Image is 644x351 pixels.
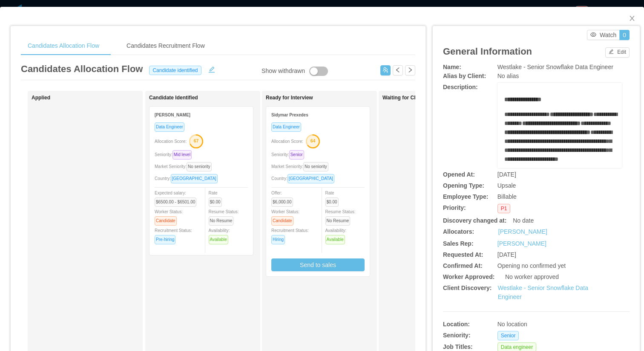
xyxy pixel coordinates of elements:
[209,216,234,226] span: No Resume
[443,343,473,350] b: Job Titles:
[271,216,293,226] span: Candidate
[325,209,356,223] span: Resume Status:
[497,262,566,269] span: Opening no confirmed yet
[287,174,334,183] span: [GEOGRAPHIC_DATA]
[443,321,470,328] b: Location:
[498,284,588,300] a: Westlake - Senior Snowflake Data Engineer
[194,138,199,143] text: 67
[310,138,316,143] text: 64
[382,95,502,101] h1: Waiting for Client Approval
[325,197,339,207] span: $0.00
[21,36,106,55] div: Candidates Allocation Flow
[443,284,492,291] b: Client Discovery:
[271,176,338,181] span: Country:
[629,15,635,22] i: icon: close
[271,197,293,207] span: $6,000.00
[497,331,519,340] span: Senior
[325,191,342,204] span: Rate
[32,95,151,101] h1: Applied
[155,152,195,157] span: Seniority:
[443,73,486,79] b: Alias by Client:
[497,204,511,213] span: P1
[271,152,308,157] span: Seniority:
[497,83,622,168] div: rdw-wrapper
[271,228,309,242] span: Recruitment Status:
[505,273,559,280] span: No worker approved
[497,193,517,200] span: Billable
[289,150,304,160] span: Senior
[271,209,299,223] span: Worker Status:
[443,44,532,58] article: General Information
[155,191,200,204] span: Expected salary:
[271,139,303,144] span: Allocation Score:
[443,251,483,258] b: Requested At:
[497,171,516,178] span: [DATE]
[497,73,519,79] span: No alias
[155,197,196,207] span: $6500.00 - $6501.00
[605,47,630,58] button: icon: editEdit
[443,217,506,224] b: Discovery changed at:
[443,171,475,178] b: Opened At:
[380,65,391,75] button: icon: usergroup-add
[155,209,183,223] span: Worker Status:
[443,84,478,90] b: Description:
[303,134,320,148] button: 64
[149,66,201,75] span: Candidate identified
[497,251,516,258] span: [DATE]
[209,191,225,204] span: Rate
[497,182,516,189] span: Upsale
[443,182,484,189] b: Opening Type:
[149,95,268,101] h1: Candidate Identified
[209,197,222,207] span: $0.00
[325,216,351,226] span: No Resume
[443,262,483,269] b: Confirmed At:
[271,113,308,117] strong: Sidymar Prexedes
[155,228,192,242] span: Recruitment Status:
[271,191,296,204] span: Offer:
[443,204,466,211] b: Priority:
[155,164,215,169] span: Market Seniority:
[443,193,488,200] b: Employee Type:
[205,64,218,73] button: icon: edit
[172,150,192,160] span: Mid level
[619,30,630,40] button: 0
[497,320,591,329] div: No location
[498,227,547,236] a: [PERSON_NAME]
[262,67,305,76] div: Show withdrawn
[303,162,328,171] span: No seniority
[155,113,190,117] strong: [PERSON_NAME]
[497,240,546,247] a: [PERSON_NAME]
[155,235,175,244] span: Pre-hiring
[271,122,301,132] span: Data Engineer
[209,228,232,242] span: Availability:
[155,216,177,226] span: Candidate
[21,62,143,76] article: Candidates Allocation Flow
[443,332,471,339] b: Seniority:
[325,228,348,242] span: Availability:
[266,95,385,101] h1: Ready for Interview
[171,174,218,183] span: [GEOGRAPHIC_DATA]
[155,176,221,181] span: Country:
[155,122,184,132] span: Data Engineer
[187,134,204,148] button: 67
[587,30,620,40] button: icon: eyeWatch
[325,235,345,244] span: Available
[620,7,644,31] button: Close
[393,65,403,75] button: icon: left
[443,228,474,235] b: Allocators:
[271,235,285,244] span: Hiring
[497,64,613,70] span: Westlake - Senior Snowflake Data Engineer
[443,240,474,247] b: Sales Rep:
[443,64,461,70] b: Name:
[209,235,228,244] span: Available
[155,139,187,144] span: Allocation Score:
[443,273,494,280] b: Worker Approved:
[271,164,332,169] span: Market Seniority:
[271,258,365,271] button: Send to sales
[187,162,212,171] span: No seniority
[513,217,534,224] span: No date
[504,95,615,180] div: rdw-editor
[120,36,212,55] div: Candidates Recruitment Flow
[209,209,239,223] span: Resume Status:
[405,65,415,75] button: icon: right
